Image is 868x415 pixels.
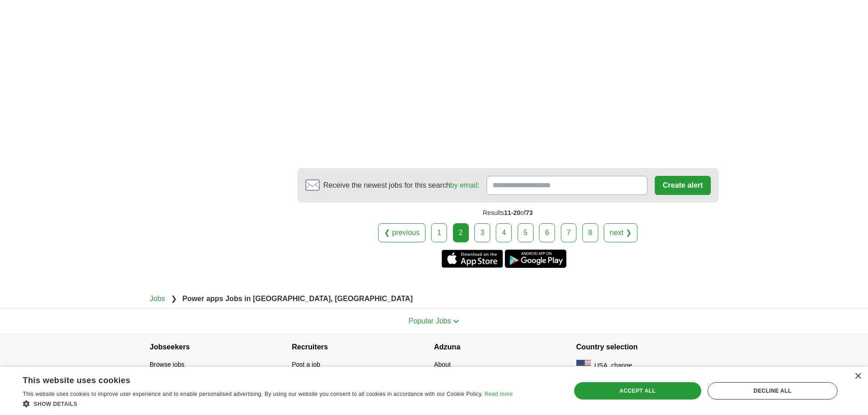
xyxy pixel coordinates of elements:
a: 8 [582,223,598,242]
div: Show details [23,399,513,408]
a: 6 [539,223,555,242]
span: Receive the newest jobs for this search : [324,180,479,191]
span: Show details [34,401,77,407]
div: 2 [453,223,469,242]
a: Read more, opens a new window [484,391,513,397]
span: 11-20 [504,209,520,216]
span: Popular Jobs [409,317,451,325]
img: toggle icon [453,319,459,323]
h4: Country selection [576,334,719,360]
a: Post a job [292,361,320,368]
a: 5 [518,223,534,242]
div: Close [854,373,861,380]
div: This website uses cookies [23,372,490,386]
a: About [434,361,451,368]
a: ❮ previous [378,223,426,242]
a: 4 [496,223,512,242]
strong: Power apps Jobs in [GEOGRAPHIC_DATA], [GEOGRAPHIC_DATA] [182,295,413,302]
a: 3 [474,223,490,242]
a: 1 [431,223,447,242]
span: ❯ [171,295,177,302]
div: Results of [298,203,719,223]
span: USA [595,361,608,370]
img: US flag [576,360,591,371]
span: 73 [526,209,533,216]
button: Create alert [655,176,710,195]
div: Decline all [708,382,837,400]
a: by email [450,181,478,189]
a: Browse jobs [150,361,185,368]
span: This website uses cookies to improve user experience and to enable personalised advertising. By u... [23,391,483,397]
a: 7 [561,223,577,242]
a: next ❯ [604,223,637,242]
a: Jobs [150,295,165,302]
a: Get the iPhone app [442,250,503,268]
button: change [611,361,632,370]
div: Accept all [574,382,701,400]
a: Get the Android app [505,250,566,268]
